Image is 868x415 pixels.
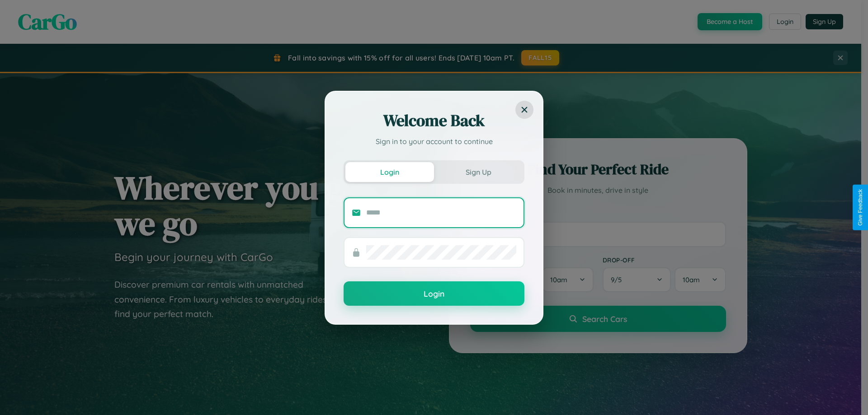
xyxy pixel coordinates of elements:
[344,136,524,147] p: Sign in to your account to continue
[434,162,523,182] button: Sign Up
[344,281,524,306] button: Login
[857,189,863,226] div: Give Feedback
[344,110,524,131] h2: Welcome Back
[345,162,434,182] button: Login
